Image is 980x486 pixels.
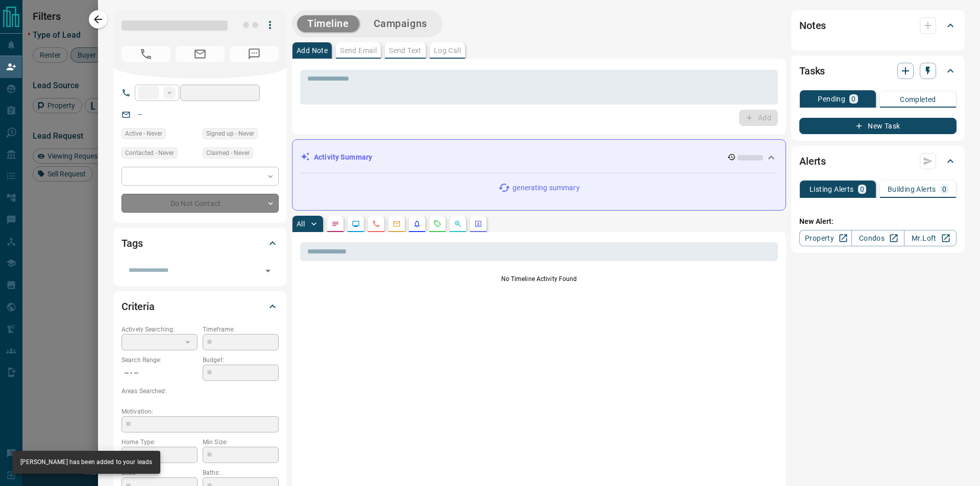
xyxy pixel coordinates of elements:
svg: Lead Browsing Activity [352,220,360,228]
span: Claimed - Never [206,148,250,158]
p: Activity Summary [314,152,372,163]
span: No Email [176,46,225,62]
svg: Requests [433,220,442,228]
svg: Emails [393,220,401,228]
button: Timeline [297,15,359,32]
p: 0 [851,95,855,103]
span: No Number [121,46,170,62]
div: Tasks [799,59,957,83]
h2: Notes [799,17,826,34]
span: Signed up - Never [206,129,254,139]
p: 0 [860,186,864,193]
h2: Tags [121,235,142,251]
svg: Calls [372,220,380,228]
div: Do Not Contact [121,194,279,213]
p: Budget: [203,355,279,365]
p: Baths: [203,468,279,477]
p: 0 [942,186,946,193]
a: Mr.Loft [904,230,957,246]
h2: Tasks [799,63,825,79]
p: Motivation: [121,407,279,416]
span: No Number [230,46,279,62]
a: Condos [851,230,904,246]
div: [PERSON_NAME] has been added to your leads [20,454,152,471]
svg: Agent Actions [474,220,482,228]
p: New Alert: [799,216,957,227]
p: Home Type: [121,438,198,447]
div: Tags [121,231,279,255]
span: Active - Never [125,129,162,139]
div: Criteria [121,294,279,319]
svg: Notes [331,220,339,228]
div: Notes [799,13,957,38]
h2: Alerts [799,153,826,169]
p: -- - -- [121,365,198,381]
p: No Timeline Activity Found [300,274,778,284]
p: Completed [900,96,936,103]
button: New Task [799,118,957,134]
p: Min Size: [203,438,279,447]
h2: Criteria [121,298,155,315]
p: Areas Searched: [121,387,279,396]
div: Activity Summary [301,148,777,167]
p: All [297,220,305,227]
p: Search Range: [121,355,198,365]
p: Listing Alerts [810,186,854,193]
p: Timeframe: [203,325,279,334]
a: Property [799,230,852,246]
span: Contacted - Never [125,148,174,158]
p: Pending [818,95,845,103]
button: Open [261,264,275,278]
a: -- [138,110,142,118]
p: Add Note [297,47,328,54]
p: generating summary [512,183,579,193]
button: Campaigns [363,15,437,32]
p: Building Alerts [888,186,936,193]
p: Actively Searching: [121,325,198,334]
svg: Listing Alerts [413,220,421,228]
svg: Opportunities [454,220,462,228]
div: Alerts [799,149,957,173]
